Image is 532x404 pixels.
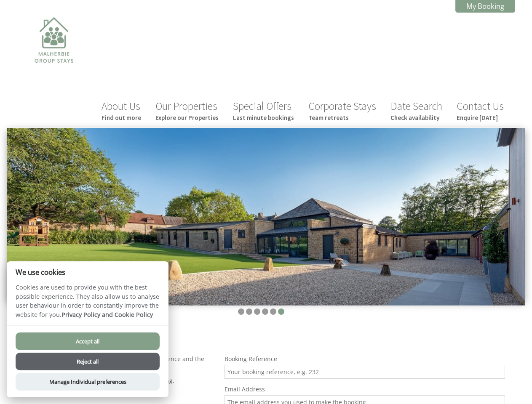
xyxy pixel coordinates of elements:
button: Accept all [16,332,160,350]
label: Booking Reference [225,355,505,363]
a: Privacy Policy and Cookie Policy [61,311,153,319]
small: Check availability [390,114,442,122]
a: Date SearchCheck availability [390,99,442,122]
a: Corporate StaysTeam retreats [308,99,376,122]
h2: We use cookies [7,268,168,276]
p: Cookies are used to provide you with the best possible experience. They also allow us to analyse ... [7,283,168,325]
button: Manage Individual preferences [16,373,160,391]
h1: View Booking [17,331,505,347]
a: Special OffersLast minute bookings [233,99,294,122]
a: About UsFind out more [102,99,141,122]
small: Find out more [102,114,141,122]
label: Email Address [225,385,505,393]
a: Our PropertiesExplore our Properties [155,99,219,122]
small: Enquire [DATE] [457,114,504,122]
img: Malherbie Group Stays [12,12,96,96]
small: Last minute bookings [233,114,294,122]
a: Contact UsEnquire [DATE] [457,99,504,122]
small: Explore our Properties [155,114,219,122]
small: Team retreats [308,114,376,122]
input: Your booking reference, e.g. 232 [225,365,505,379]
button: Reject all [16,353,160,370]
